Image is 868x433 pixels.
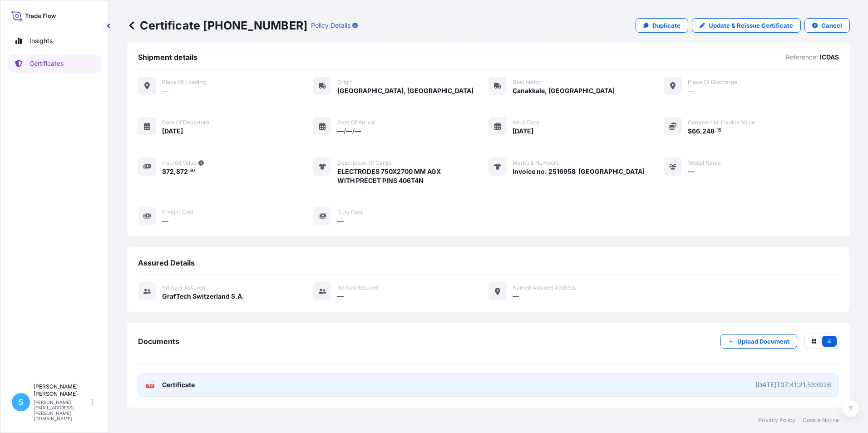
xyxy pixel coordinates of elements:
p: Reference: [786,53,818,62]
p: Duplicate [652,21,681,30]
span: Date of departure [162,119,209,126]
span: . [715,129,716,132]
span: [DATE] [513,127,533,136]
span: 72 [166,168,174,175]
a: Duplicate [636,18,688,33]
span: Marks & Numbers [513,159,559,167]
span: Assured Details [138,258,195,267]
span: 66 [692,128,700,134]
span: S [18,398,24,407]
span: , [174,168,176,175]
span: Certificate [162,380,195,389]
span: . [188,169,190,172]
span: Date of arrival [337,119,375,126]
span: Vessel Name [688,159,721,167]
span: — [688,86,694,95]
span: Place of discharge [688,79,737,86]
text: PDF [148,384,153,388]
span: ELECTRODES 750X2700 MM AGX WITH PRECET PINS 406T4N [337,167,441,185]
span: Duty Cost [337,209,363,216]
span: Freight Cost [162,209,193,216]
span: Description of cargo [337,159,391,167]
a: Cookie Notice [803,417,839,424]
span: [DATE] [162,127,183,136]
span: Issue Date [513,119,539,126]
a: PDFCertificate[DATE]T07:41:21.533926 [138,373,839,397]
a: Privacy Policy [758,417,795,424]
span: Documents [138,337,179,346]
span: — [337,216,344,226]
button: Upload Document [720,334,797,349]
span: 248 [702,128,715,134]
p: Insights [30,36,53,45]
span: Insured Value [162,159,197,167]
div: [DATE]T07:41:21.533926 [755,380,831,389]
span: — [162,86,168,95]
p: Cancel [821,21,842,30]
span: Place of Loading [162,79,206,86]
span: Origin [337,79,353,86]
span: invoice no. 2516958 [GEOGRAPHIC_DATA] [513,167,645,176]
span: $ [688,128,692,134]
p: [PERSON_NAME][EMAIL_ADDRESS][PERSON_NAME][DOMAIN_NAME] [34,399,90,421]
span: Named Assured [337,284,378,291]
span: 872 [176,168,188,175]
a: Certificates [8,54,101,73]
p: Upload Document [737,337,789,346]
span: $ [162,168,166,175]
span: GrafTech Switzerland S.A. [162,292,244,301]
p: ICDAS [820,53,839,62]
p: Update & Reissue Certificate [709,21,793,30]
a: Insights [8,32,101,50]
span: Commercial Invoice Value [688,119,755,126]
span: —/—/— [337,127,361,136]
span: [GEOGRAPHIC_DATA], [GEOGRAPHIC_DATA] [337,86,473,95]
p: [PERSON_NAME] [PERSON_NAME] [34,383,90,398]
span: Çanakkale, [GEOGRAPHIC_DATA] [513,86,615,95]
span: — [513,292,519,301]
p: Policy Details [311,21,350,30]
button: Cancel [804,18,850,33]
span: 97 [190,169,196,172]
span: Destination [513,79,542,86]
p: Certificate [PHONE_NUMBER] [127,18,307,33]
p: Certificates [30,59,64,68]
span: Primary assured [162,284,205,291]
span: Shipment details [138,53,197,62]
span: — [162,216,168,226]
span: — [337,292,344,301]
span: 15 [717,129,721,132]
span: , [700,128,702,134]
span: Named Assured Address [513,284,576,291]
span: — [688,167,694,176]
a: Update & Reissue Certificate [692,18,801,33]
